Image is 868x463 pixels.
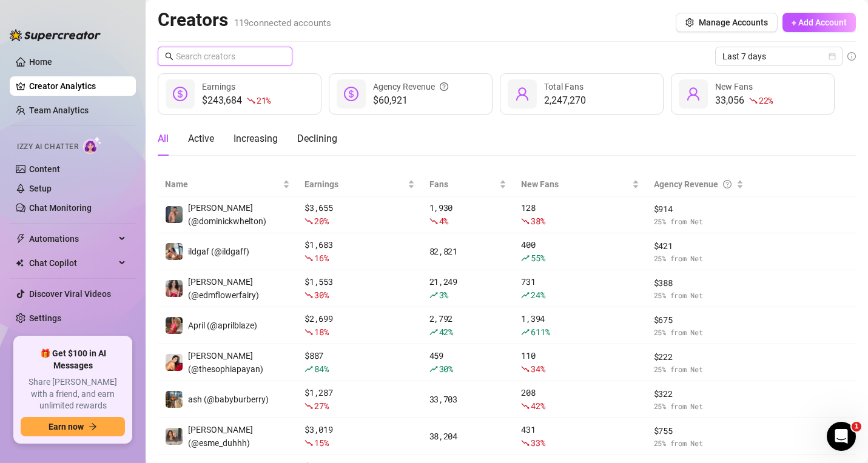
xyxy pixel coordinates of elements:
[654,313,744,327] span: $ 675
[759,95,773,106] span: 22 %
[314,363,328,375] span: 84 %
[531,252,545,264] span: 55 %
[21,417,125,436] button: Earn nowarrow-right
[304,365,313,373] span: rise
[304,402,313,410] span: fall
[89,422,97,431] span: arrow-right
[158,132,169,146] div: All
[654,387,744,401] span: $ 322
[792,18,847,27] span: + Add Account
[654,253,744,264] span: 25 % from Net
[304,275,414,302] div: $ 1,553
[21,376,125,412] span: Share [PERSON_NAME] with a friend, and earn unlimited rewards
[166,206,183,223] img: Dominick (@dominickwhelton)
[16,234,25,244] span: thunderbolt
[521,439,530,447] span: fall
[429,245,507,258] div: 82,821
[165,178,280,191] span: Name
[188,203,266,226] span: [PERSON_NAME] (@dominickwhelton)
[188,321,257,330] span: April (@aprilblaze)
[521,201,639,228] div: 128
[297,132,337,146] div: Declining
[521,254,530,262] span: rise
[723,178,732,191] span: question-circle
[422,173,514,196] th: Fans
[429,312,507,339] div: 2,792
[304,423,414,450] div: $ 3,019
[16,259,24,267] img: Chat Copilot
[439,326,453,338] span: 42 %
[247,96,255,105] span: fall
[715,82,753,92] span: New Fans
[176,50,275,63] input: Search creators
[314,215,328,227] span: 20 %
[166,428,183,445] img: Esmeralda (@esme_duhhh)
[304,349,414,376] div: $ 887
[654,239,744,253] span: $ 421
[29,253,115,273] span: Chat Copilot
[83,136,102,154] img: AI Chatter
[234,18,331,28] span: 119 connected accounts
[654,438,744,449] span: 25 % from Net
[829,53,836,60] span: calendar
[827,422,856,451] iframe: Intercom live chat
[699,18,768,27] span: Manage Accounts
[304,439,313,447] span: fall
[521,217,530,225] span: fall
[29,184,52,193] a: Setup
[521,178,629,191] span: New Fans
[514,173,646,196] th: New Fans
[429,393,507,406] div: 33,703
[521,291,530,299] span: rise
[166,391,183,408] img: ash (@babyburberry)
[654,290,744,301] span: 25 % from Net
[654,401,744,412] span: 25 % from Net
[429,430,507,443] div: 38,204
[344,87,358,101] span: dollar-circle
[521,402,530,410] span: fall
[304,217,313,225] span: fall
[685,18,694,27] span: setting
[654,327,744,338] span: 25 % from Net
[439,215,448,227] span: 4 %
[166,243,183,260] img: ildgaf (@ildgaff)
[429,291,438,299] span: rise
[202,82,235,92] span: Earnings
[21,348,125,371] span: 🎁 Get $100 in AI Messages
[202,93,271,108] div: $243,684
[188,247,249,256] span: ildgaf (@ildgaff)
[521,386,639,413] div: 208
[521,275,639,302] div: 731
[531,437,545,448] span: 33 %
[188,395,269,404] span: ash (@babyburberry)
[304,238,414,265] div: $ 1,683
[166,354,183,371] img: Sophia (@thesophiapayan)
[429,349,507,376] div: 459
[314,252,328,264] span: 16 %
[49,422,84,431] span: Earn now
[440,80,448,93] span: question-circle
[429,217,438,225] span: fall
[188,425,253,448] span: [PERSON_NAME] (@esme_duhhh)
[544,93,586,108] div: 2,247,270
[166,317,183,334] img: April (@aprilblaze)
[521,349,639,376] div: 110
[29,57,52,67] a: Home
[314,437,328,448] span: 15 %
[304,291,313,299] span: fall
[173,87,187,101] span: dollar-circle
[531,215,545,227] span: 38 %
[304,386,414,413] div: $ 1,287
[373,80,448,93] div: Agency Revenue
[722,47,835,65] span: Last 7 days
[544,82,584,92] span: Total Fans
[654,216,744,227] span: 25 % from Net
[654,350,744,364] span: $ 222
[531,400,545,411] span: 42 %
[676,13,778,32] button: Manage Accounts
[521,423,639,450] div: 431
[654,364,744,375] span: 25 % from Net
[158,8,331,32] h2: Creators
[304,312,414,339] div: $ 2,699
[29,203,92,213] a: Chat Monitoring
